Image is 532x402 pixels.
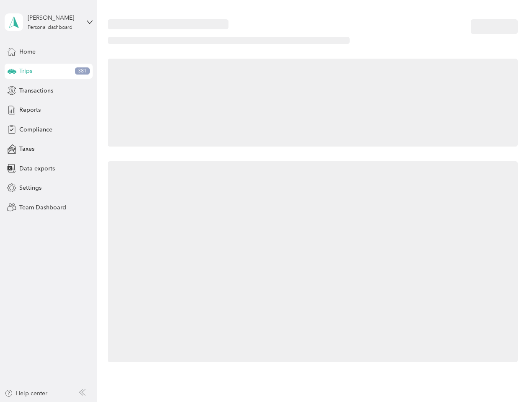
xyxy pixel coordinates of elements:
[19,47,36,56] span: Home
[19,125,52,134] span: Compliance
[75,67,90,75] span: 381
[485,355,532,402] iframe: Everlance-gr Chat Button Frame
[28,13,80,22] div: [PERSON_NAME]
[19,67,32,75] span: Trips
[19,86,53,95] span: Transactions
[19,144,34,153] span: Taxes
[19,183,42,192] span: Settings
[28,25,73,30] div: Personal dashboard
[5,389,47,398] button: Help center
[19,164,55,173] span: Data exports
[19,106,41,114] span: Reports
[19,203,66,212] span: Team Dashboard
